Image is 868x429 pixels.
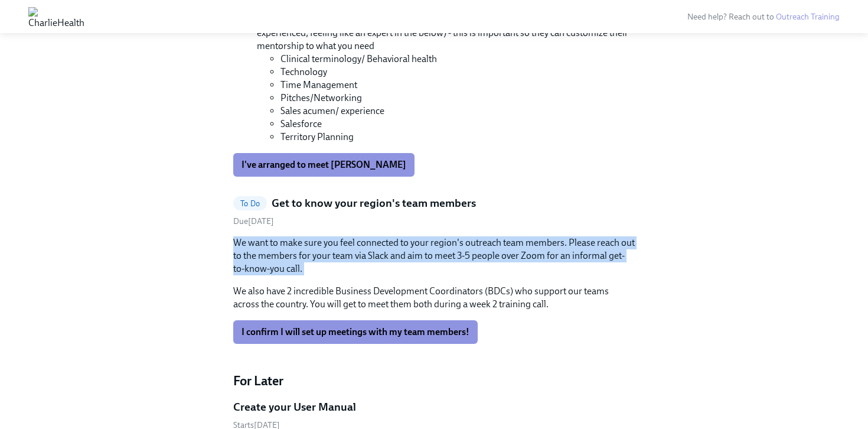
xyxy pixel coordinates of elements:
span: Need help? Reach out to [687,12,840,22]
li: Territory Planning [280,131,635,144]
span: I confirm I will set up meetings with my team members! [242,326,469,338]
p: We want to make sure you feel connected to your region's outreach team members. Please reach out ... [233,236,635,275]
a: To DoGet to know your region's team membersDue[DATE] [233,196,635,227]
h5: Get to know your region's team members [272,196,476,211]
a: Outreach Training [776,12,840,22]
li: Salesforce [280,118,635,131]
li: Time Management [280,79,635,92]
span: I've arranged to meet [PERSON_NAME] [242,159,406,171]
li: Clinical terminology/ Behavioral health [280,53,635,66]
span: Wednesday, October 8th 2025, 10:00 am [233,216,274,226]
p: We also have 2 incredible Business Development Coordinators (BDCs) who support our teams across t... [233,285,635,311]
li: Technology [280,66,635,79]
li: Share your current comfort level with the below topics (are you completely new, somewhat experien... [257,14,635,144]
button: I've arranged to meet [PERSON_NAME] [233,153,415,177]
li: Sales acumen/ experience [280,105,635,118]
img: CharlieHealth [28,7,84,26]
span: To Do [233,199,267,208]
button: I confirm I will set up meetings with my team members! [233,320,478,344]
li: Pitches/Networking [280,92,635,105]
h5: Create your User Manual [233,399,356,415]
h4: For Later [233,372,635,390]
